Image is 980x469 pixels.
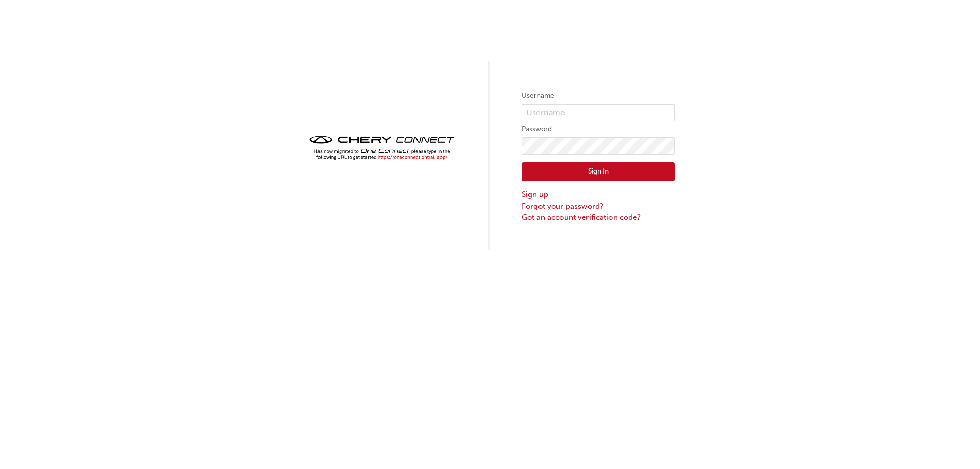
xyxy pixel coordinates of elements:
a: Got an account verification code? [522,212,675,224]
label: Password [522,123,675,135]
img: cheryconnect [305,133,458,163]
a: Forgot your password? [522,201,675,212]
label: Username [522,90,675,102]
a: Sign up [522,189,675,201]
button: Sign In [522,162,675,182]
input: Username [522,104,675,121]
